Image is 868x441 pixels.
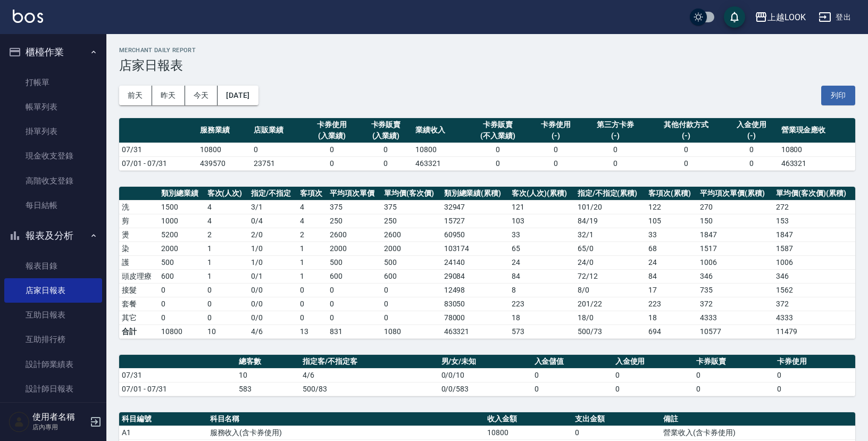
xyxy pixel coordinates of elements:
td: 2 [205,228,248,242]
td: 4 [205,214,248,228]
td: 0 [572,426,661,439]
button: 昨天 [152,86,185,105]
td: 0/0/10 [439,368,532,382]
td: 29084 [441,269,510,283]
td: 4333 [697,311,773,324]
td: 0 [529,143,582,156]
td: 84 [646,269,697,283]
td: 0 [466,156,529,170]
td: 12498 [441,283,510,297]
td: 0 [613,382,694,396]
th: 營業現金應收 [779,118,855,143]
td: 375 [327,200,381,214]
button: 列印 [821,86,855,105]
td: 1587 [773,242,855,255]
td: 0 [205,311,248,324]
a: 打帳單 [4,70,102,95]
th: 店販業績 [251,118,305,143]
td: 2600 [381,228,441,242]
td: 0 [381,297,441,311]
td: 24 [509,255,574,269]
td: 463321 [441,324,510,338]
td: 121 [509,200,574,214]
td: 32947 [441,200,510,214]
h3: 店家日報表 [119,58,855,73]
td: 0 [305,143,358,156]
td: 1847 [773,228,855,242]
td: 694 [646,324,697,338]
td: 5200 [158,228,205,242]
a: 報表目錄 [4,254,102,278]
td: 24 / 0 [575,255,646,269]
td: 372 [697,297,773,311]
td: 84 [509,269,574,283]
button: 上越LOOK [750,6,810,28]
td: 439570 [197,156,251,170]
td: 573 [509,324,574,338]
td: 染 [119,242,158,255]
th: 單均價(客次價)(累積) [773,187,855,201]
td: 0 [774,368,855,382]
th: 卡券使用 [774,355,855,369]
a: 每日結帳 [4,193,102,218]
td: 合計 [119,324,158,338]
a: 設計師業績表 [4,352,102,377]
td: 0 [381,311,441,324]
td: 500 [381,255,441,269]
a: 高階收支登錄 [4,169,102,193]
td: 0 [774,382,855,396]
td: 122 [646,200,697,214]
div: (入業績) [362,130,410,142]
td: 346 [697,269,773,283]
td: 250 [327,214,381,228]
td: 201 / 22 [575,297,646,311]
td: 72 / 12 [575,269,646,283]
td: 0 / 0 [248,297,297,311]
td: 2000 [381,242,441,255]
td: 23751 [251,156,305,170]
td: 10 [236,368,300,382]
td: 0 [724,156,778,170]
img: Logo [13,10,43,23]
td: 250 [381,214,441,228]
td: 0 [305,156,358,170]
td: 1006 [773,255,855,269]
td: 13 [297,324,327,338]
th: 科目名稱 [207,412,485,426]
td: 護 [119,255,158,269]
td: 500 [327,255,381,269]
td: 1 [297,269,327,283]
a: 設計師日報表 [4,377,102,401]
td: 500/73 [575,324,646,338]
th: 客次(人次) [205,187,248,201]
td: 500/83 [300,382,438,396]
td: 84 / 19 [575,214,646,228]
td: 0 [381,283,441,297]
td: 0 [694,382,774,396]
td: 0 [297,311,327,324]
td: 101 / 20 [575,200,646,214]
div: (入業績) [307,130,356,142]
div: (-) [531,130,580,142]
table: a dense table [119,187,855,339]
td: 其它 [119,311,158,324]
td: 24 [646,255,697,269]
td: 0 [359,143,413,156]
td: 4 [297,214,327,228]
button: save [724,6,745,28]
td: 0 [532,382,613,396]
td: 65 [509,242,574,255]
td: 33 [646,228,697,242]
td: 1006 [697,255,773,269]
td: 0 [205,283,248,297]
td: 4/6 [300,368,438,382]
td: 0/0/583 [439,382,532,396]
div: (-) [650,130,722,142]
td: 1 [297,255,327,269]
td: 463321 [779,156,855,170]
td: 600 [381,269,441,283]
td: 1080 [381,324,441,338]
td: 4333 [773,311,855,324]
a: 互助日報表 [4,303,102,327]
div: 上越LOOK [767,11,806,24]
